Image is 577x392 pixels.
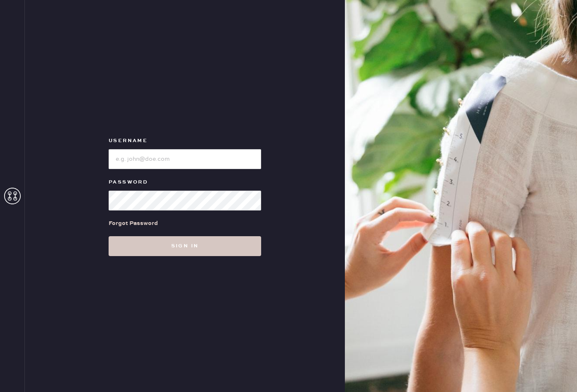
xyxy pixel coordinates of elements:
label: Username [109,136,261,146]
button: Sign in [109,236,261,256]
input: e.g. john@doe.com [109,149,261,169]
label: Password [109,177,261,187]
div: Forgot Password [109,219,158,228]
a: Forgot Password [109,211,158,236]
